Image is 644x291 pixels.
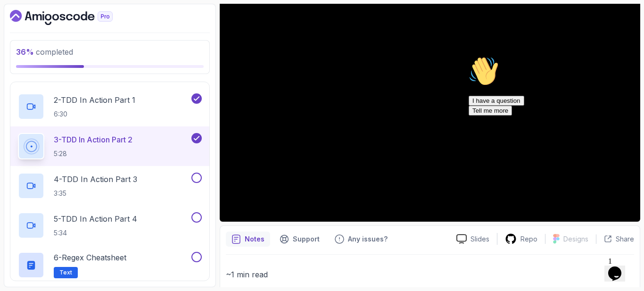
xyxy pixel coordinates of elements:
[54,189,137,198] p: 3:35
[18,173,202,199] button: 4-TDD In Action Part 33:35
[4,53,47,63] button: Tell me more
[4,28,93,35] span: Hi! How can we help?
[54,94,135,106] p: 2 - TDD In Action Part 1
[54,149,132,158] p: 5:28
[16,47,73,57] span: completed
[18,133,202,159] button: 3-TDD In Action Part 25:28
[18,252,202,278] button: 6-Regex CheatsheetText
[226,268,634,281] p: ~1 min read
[54,252,126,263] p: 6 - Regex Cheatsheet
[348,234,388,244] p: Any issues?
[4,4,34,34] img: :wave:
[329,232,393,247] button: Feedback button
[449,234,497,244] a: Slides
[604,253,635,282] iframe: chat widget
[10,10,134,25] a: Dashboard
[226,232,270,247] button: notes button
[465,52,635,249] iframe: chat widget
[4,4,173,63] div: 👋Hi! How can we help?I have a questionTell me more
[18,93,202,120] button: 2-TDD In Action Part 16:30
[4,43,59,53] button: I have a question
[54,134,132,145] p: 3 - TDD In Action Part 2
[245,234,264,244] p: Notes
[54,228,137,238] p: 5:34
[54,109,135,119] p: 6:30
[59,269,72,276] span: Text
[18,212,202,239] button: 5-TDD In Action Part 45:34
[16,47,34,57] span: 36 %
[274,232,325,247] button: Support button
[54,174,137,185] p: 4 - TDD In Action Part 3
[54,213,137,224] p: 5 - TDD In Action Part 4
[293,234,320,244] p: Support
